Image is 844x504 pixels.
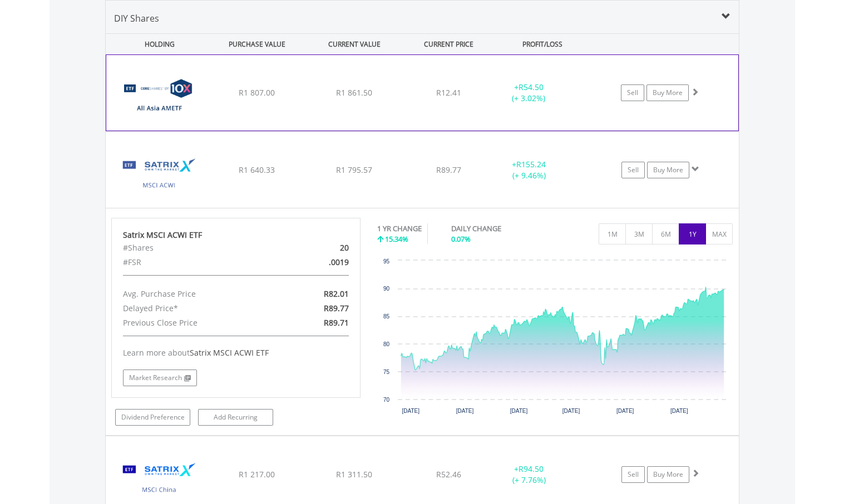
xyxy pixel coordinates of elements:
span: R94.50 [519,463,544,474]
a: Sell [621,466,645,483]
span: R12.41 [436,87,461,98]
button: 3M [625,223,653,244]
div: + (+ 9.46%) [487,159,571,181]
div: PURCHASE VALUE [210,34,305,54]
div: CURRENT PRICE [404,34,492,54]
text: 85 [383,313,390,320]
span: DIY Shares [114,12,159,24]
a: Sell [621,84,644,101]
span: Satrix MSCI ACWI ETF [190,347,269,358]
text: [DATE] [670,408,688,414]
div: .0019 [276,255,357,270]
button: 1M [599,223,626,244]
span: R52.46 [436,469,461,480]
div: Learn more about [123,347,349,358]
div: + (+ 3.02%) [487,82,570,104]
div: + (+ 7.76%) [487,463,571,486]
span: R1 640.33 [239,164,275,175]
span: 0.07% [451,234,471,244]
text: 75 [383,369,390,375]
text: 80 [383,341,390,347]
div: PROFIT/LOSS [495,34,590,54]
button: 1Y [679,223,706,244]
span: R1 311.50 [336,469,372,480]
span: R89.77 [324,303,349,313]
text: 90 [383,286,390,292]
span: R1 807.00 [239,87,275,98]
div: Chart. Highcharts interactive chart. [377,255,733,422]
text: 70 [383,397,390,403]
span: R82.01 [324,288,349,299]
span: R155.24 [516,159,546,169]
button: 6M [652,223,679,244]
div: 1 YR CHANGE [377,223,422,234]
img: TFSA.APACXJ.png [112,69,208,128]
span: R54.50 [519,82,544,92]
a: Dividend Preference [115,409,190,426]
a: Add Recurring [198,409,273,426]
div: CURRENT VALUE [307,34,402,54]
svg: Interactive chart [377,255,733,422]
div: #FSR [115,255,277,270]
a: Market Research [123,370,197,386]
text: [DATE] [510,408,528,414]
a: Buy More [646,84,689,101]
div: 20 [276,241,357,255]
a: Buy More [647,466,689,483]
text: [DATE] [456,408,474,414]
a: Buy More [647,162,689,178]
div: Previous Close Price [115,316,277,330]
div: HOLDING [106,34,208,54]
a: Sell [621,162,645,178]
button: MAX [705,223,733,244]
span: R89.71 [324,317,349,328]
div: DAILY CHANGE [451,223,540,234]
text: [DATE] [616,408,634,414]
span: R1 861.50 [336,87,372,98]
span: R1 217.00 [239,469,275,480]
text: 95 [383,258,390,265]
text: [DATE] [402,408,419,414]
div: Satrix MSCI ACWI ETF [123,229,349,241]
div: Avg. Purchase Price [115,287,277,301]
img: TFSA.STXACW.png [111,146,207,205]
div: #Shares [115,241,277,255]
text: [DATE] [562,408,580,414]
span: R1 795.57 [336,164,372,175]
span: R89.77 [436,164,461,175]
span: 15.34% [385,234,408,244]
div: Delayed Price* [115,301,277,316]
